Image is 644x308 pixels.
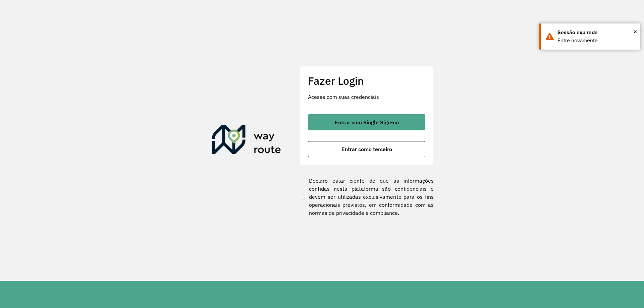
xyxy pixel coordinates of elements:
p: Acesse com suas credenciais [308,93,425,101]
button: button [308,114,425,130]
div: Entre novamente [557,37,635,45]
span: × [634,26,637,37]
button: Close [634,26,637,37]
span: Entrar com Single Sign-on [335,120,399,125]
h2: Fazer Login [308,74,425,87]
img: Roteirizador AmbevTech [212,125,281,157]
label: Declaro estar ciente de que as informações contidas nesta plataforma são confidenciais e devem se... [300,177,434,217]
button: button [308,141,425,157]
div: Sessão expirada [557,28,635,37]
span: Entrar como terceiro [341,146,392,152]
